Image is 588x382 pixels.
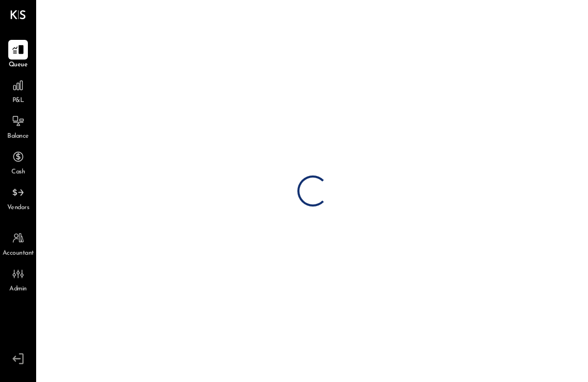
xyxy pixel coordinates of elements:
a: Vendors [1,183,36,213]
span: Accountant [3,249,34,258]
span: Balance [7,132,29,141]
a: Cash [1,147,36,177]
a: Queue [1,40,36,70]
span: Vendors [7,203,29,213]
a: Admin [1,264,36,294]
span: Admin [9,285,27,294]
a: P&L [1,76,36,106]
a: Balance [1,111,36,141]
span: Queue [9,61,28,70]
span: Cash [11,168,25,177]
span: P&L [12,96,24,106]
a: Accountant [1,228,36,258]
